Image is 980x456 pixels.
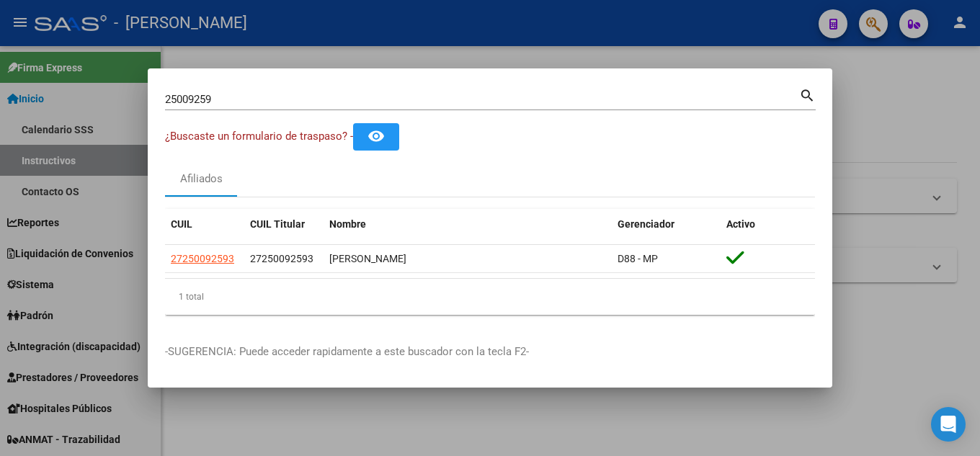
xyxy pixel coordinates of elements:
[324,209,612,240] datatable-header-cell: Nombre
[165,130,353,143] span: ¿Buscaste un formulario de traspaso? -
[721,209,815,240] datatable-header-cell: Activo
[171,253,234,264] span: 27250092593
[329,251,606,267] div: [PERSON_NAME]
[329,218,366,230] span: Nombre
[180,171,223,187] div: Afiliados
[244,209,324,240] datatable-header-cell: CUIL Titular
[165,209,244,240] datatable-header-cell: CUIL
[367,128,385,145] mat-icon: remove_red_eye
[931,407,966,442] div: Open Intercom Messenger
[618,253,658,264] span: D88 - MP
[612,209,721,240] datatable-header-cell: Gerenciador
[165,279,815,315] div: 1 total
[799,86,816,103] mat-icon: search
[250,218,305,230] span: CUIL Titular
[165,344,815,360] p: -SUGERENCIA: Puede acceder rapidamente a este buscador con la tecla F2-
[618,218,674,230] span: Gerenciador
[250,253,313,264] span: 27250092593
[726,218,755,230] span: Activo
[171,218,192,230] span: CUIL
